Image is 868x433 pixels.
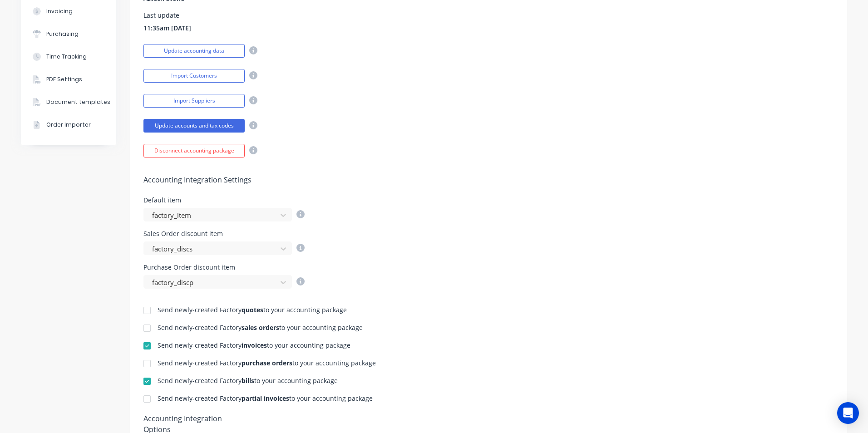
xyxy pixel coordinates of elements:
div: Send newly-created Factory to your accounting package [158,395,373,402]
div: Purchasing [46,30,79,38]
h5: Accounting Integration Settings [143,176,833,184]
div: Last update [143,12,191,19]
button: Document templates [21,91,116,113]
b: invoices [242,341,267,349]
div: Send newly-created Factory to your accounting package [158,307,347,313]
b: quotes [242,305,263,314]
div: Open Intercom Messenger [837,402,859,424]
b: bills [242,376,254,385]
b: purchase orders [242,359,292,367]
div: Invoicing [46,7,73,15]
div: Sales Order discount item [143,231,305,237]
div: Default item [143,197,305,203]
button: Time Tracking [21,45,116,68]
div: Send newly-created Factory to your accounting package [158,325,363,331]
button: Update accounting data [143,44,245,58]
div: Send newly-created Factory to your accounting package [158,342,350,349]
div: Send newly-created Factory to your accounting package [158,378,338,384]
div: Accounting Integration Options [143,413,250,426]
div: Time Tracking [46,53,87,61]
button: Purchasing [21,23,116,45]
button: PDF Settings [21,68,116,91]
button: Disconnect accounting package [143,144,245,157]
span: 11:35am [DATE] [143,23,191,33]
button: Update accounts and tax codes [143,119,245,133]
div: Send newly-created Factory to your accounting package [158,360,376,366]
div: Purchase Order discount item [143,264,305,271]
div: Document templates [46,98,110,106]
b: partial invoices [242,394,289,403]
button: Order Importer [21,113,116,136]
div: PDF Settings [46,75,82,84]
b: sales orders [242,323,279,332]
button: Import Customers [143,69,245,83]
button: Import Suppliers [143,94,245,108]
div: Order Importer [46,121,91,129]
